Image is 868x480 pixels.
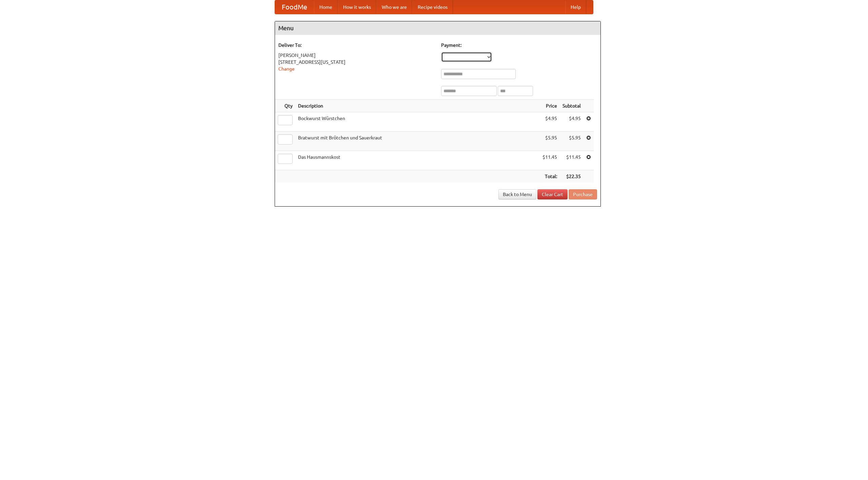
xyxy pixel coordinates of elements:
[275,0,314,14] a: FoodMe
[376,0,412,14] a: Who we are
[540,151,560,170] td: $11.45
[278,59,434,65] div: [STREET_ADDRESS][US_STATE]
[441,42,597,49] h5: Payment:
[338,0,376,14] a: How it works
[540,100,560,112] th: Price
[560,151,584,170] td: $11.45
[537,189,568,199] a: Clear Cart
[498,189,536,199] a: Back to Menu
[560,112,584,132] td: $4.95
[278,66,295,72] a: Change
[412,0,453,14] a: Recipe videos
[314,0,338,14] a: Home
[560,100,584,112] th: Subtotal
[295,112,540,132] td: Bockwurst Würstchen
[540,132,560,151] td: $5.95
[275,100,295,112] th: Qty
[560,132,584,151] td: $5.95
[295,132,540,151] td: Bratwurst mit Brötchen und Sauerkraut
[295,100,540,112] th: Description
[569,189,597,199] button: Purchase
[560,170,584,183] th: $22.35
[540,112,560,132] td: $4.95
[278,42,434,49] h5: Deliver To:
[278,52,434,59] div: [PERSON_NAME]
[565,0,586,14] a: Help
[275,21,600,35] h4: Menu
[540,170,560,183] th: Total:
[295,151,540,170] td: Das Hausmannskost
